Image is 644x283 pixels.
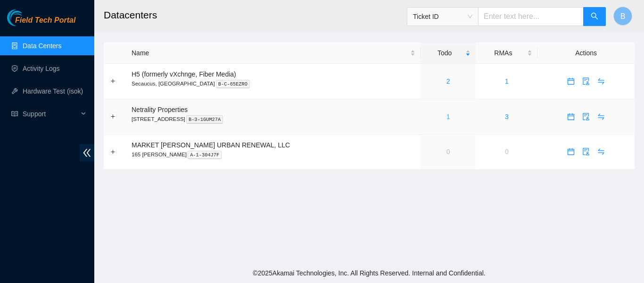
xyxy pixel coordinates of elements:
[579,77,593,85] span: audit
[413,9,472,24] span: Ticket ID
[23,104,78,123] span: Support
[563,144,578,159] button: calendar
[132,106,188,113] span: Netrality Properties
[132,150,415,159] p: 165 [PERSON_NAME]
[505,113,509,120] a: 3
[446,148,450,155] a: 0
[188,151,222,159] kbd: A-1-304J7F
[594,113,608,120] span: swap
[583,7,606,26] button: search
[109,148,117,155] button: Expand row
[578,113,594,120] a: audit
[578,109,594,124] button: audit
[579,148,593,155] span: audit
[216,80,250,88] kbd: B-C-65EZRO
[613,7,632,26] button: B
[478,7,584,26] input: Enter text here...
[594,109,609,124] button: swap
[564,148,578,155] span: calendar
[594,74,609,89] button: swap
[11,111,18,117] span: read
[578,148,594,155] a: audit
[23,65,60,72] a: Activity Logs
[563,113,578,120] a: calendar
[132,79,415,88] p: Secaucus, [GEOGRAPHIC_DATA]
[563,148,578,155] a: calendar
[7,17,75,29] a: Akamai TechnologiesField Tech Portal
[594,148,609,155] a: swap
[132,115,415,123] p: [STREET_ADDRESS]
[109,113,117,120] button: Expand row
[23,87,83,95] a: Hardware Test (isok)
[594,77,608,85] span: swap
[109,77,117,85] button: Expand row
[594,148,608,155] span: swap
[446,113,450,120] a: 1
[564,77,578,85] span: calendar
[186,115,223,124] kbd: B-3-1GUM27A
[537,43,635,64] th: Actions
[132,141,290,149] span: MARKET [PERSON_NAME] URBAN RENEWAL, LLC
[579,113,593,120] span: audit
[563,74,578,89] button: calendar
[564,113,578,120] span: calendar
[620,10,626,22] span: B
[563,77,578,85] a: calendar
[505,148,509,155] a: 0
[591,12,598,21] span: search
[15,16,75,25] span: Field Tech Portal
[23,42,61,50] a: Data Centers
[80,144,94,162] span: double-left
[578,77,594,85] a: audit
[446,77,450,85] a: 2
[563,109,578,124] button: calendar
[132,70,236,78] span: H5 (formerly vXchnge, Fiber Media)
[594,77,609,85] a: swap
[578,144,594,159] button: audit
[94,263,644,283] footer: © 2025 Akamai Technologies, Inc. All Rights Reserved. Internal and Confidential.
[594,144,609,159] button: swap
[505,77,509,85] a: 1
[594,113,609,120] a: swap
[578,74,594,89] button: audit
[7,9,48,26] img: Akamai Technologies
